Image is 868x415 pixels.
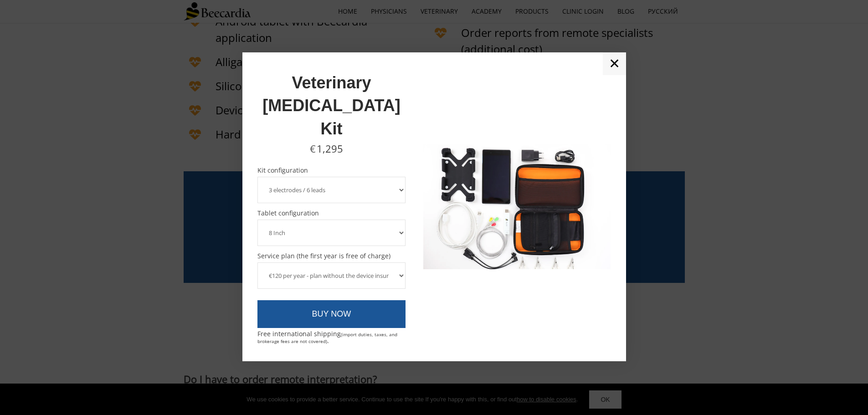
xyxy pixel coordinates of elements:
select: Kit configuration [257,177,406,203]
span: (import duties, taxes, and brokerage fees are not covered) [257,331,397,344]
span: Service plan (the first year is free of charge) [257,253,406,259]
span: Tablet configuration [257,210,406,216]
select: Service plan (the first year is free of charge) [257,262,406,289]
span: 1,295 [317,142,343,155]
span: € [310,142,316,155]
span: Kit configuration [257,167,406,174]
span: Veterinary [MEDICAL_DATA] Kit [262,73,401,138]
select: Tablet configuration [257,220,406,246]
span: Free international shipping . [257,329,397,345]
a: BUY NOW [257,300,406,328]
a: ✕ [603,52,626,75]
